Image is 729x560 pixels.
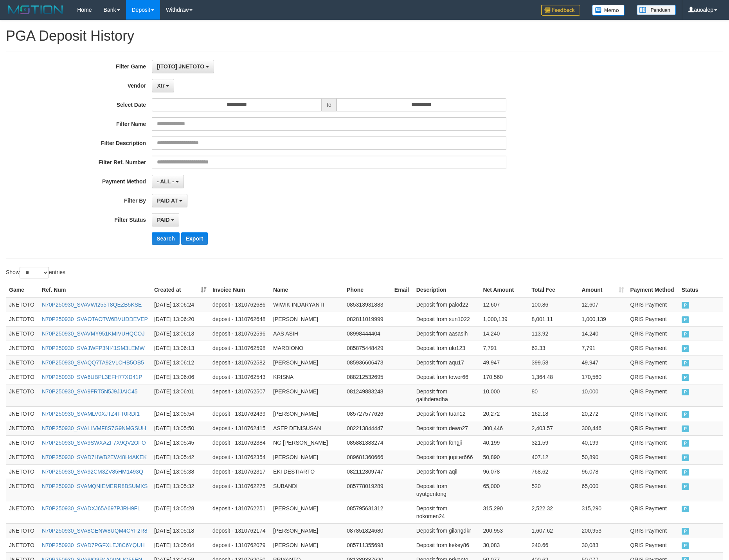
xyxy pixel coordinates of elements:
td: Deposit from palod22 [413,297,480,312]
td: QRIS Payment [627,297,679,312]
td: deposit - 1310762648 [209,312,270,326]
td: [DATE] 13:05:18 [151,523,209,538]
th: Amount: activate to sort column ascending [578,283,627,297]
td: QRIS Payment [627,421,679,435]
td: [PERSON_NAME] [270,384,344,406]
td: ASEP DENISUSAN [270,421,344,435]
td: deposit - 1310762384 [209,435,270,450]
img: Button%20Memo.svg [592,5,625,16]
th: Invoice Num [209,283,270,297]
td: deposit - 1310762415 [209,421,270,435]
td: QRIS Payment [627,384,679,406]
span: PAID [682,440,689,447]
span: PAID [682,331,689,337]
td: deposit - 1310762543 [209,370,270,384]
td: [DATE] 13:05:50 [151,421,209,435]
a: N70P250930_SVA8GENW8UQM4CYF2R8 [42,528,148,534]
td: 113.92 [528,326,578,341]
button: Search [152,232,180,245]
td: 10,000 [578,384,627,406]
td: JNETOTO [6,523,39,538]
td: 100.86 [528,297,578,312]
td: 62.33 [528,341,578,355]
td: Deposit from fongji [413,435,480,450]
th: Created at: activate to sort column ascending [151,283,209,297]
span: PAID [682,528,689,535]
td: 162.18 [528,406,578,421]
td: 08998444404 [344,326,391,341]
button: PAID [152,213,179,226]
td: 96,078 [480,464,528,479]
td: 082112309747 [344,464,391,479]
td: [DATE] 13:05:38 [151,464,209,479]
a: N70P250930_SVAVWI255T8QEZB5KSE [42,302,142,308]
td: 40,199 [578,435,627,450]
td: 12,607 [480,297,528,312]
th: Description [413,283,480,297]
td: JNETOTO [6,297,39,312]
td: QRIS Payment [627,435,679,450]
td: [DATE] 13:06:01 [151,384,209,406]
img: MOTION_logo.png [6,4,65,16]
td: deposit - 1310762354 [209,450,270,464]
td: Deposit from ulo123 [413,341,480,355]
button: Xtr [152,79,174,92]
td: 407.12 [528,450,578,464]
td: Deposit from gilangdkr [413,523,480,538]
td: [DATE] 13:05:28 [151,501,209,523]
td: 768.62 [528,464,578,479]
td: deposit - 1310762251 [209,501,270,523]
td: 80 [528,384,578,406]
td: [DATE] 13:06:06 [151,370,209,384]
span: - ALL - [157,178,174,185]
span: PAID [682,302,689,309]
td: 082811019999 [344,312,391,326]
th: Email [391,283,413,297]
td: Deposit from uyutgentong [413,479,480,501]
td: 7,791 [578,341,627,355]
td: JNETOTO [6,450,39,464]
td: SUBANDI [270,479,344,501]
th: Ref. Num [39,283,151,297]
td: 8,001.11 [528,312,578,326]
td: JNETOTO [6,355,39,370]
td: 12,607 [578,297,627,312]
td: 40,199 [480,435,528,450]
td: JNETOTO [6,406,39,421]
span: PAID [682,316,689,323]
td: Deposit from nokomen24 [413,501,480,523]
th: Name [270,283,344,297]
td: deposit - 1310762598 [209,341,270,355]
a: N70P250930_SVALLVMF8S7G9NMGSUH [42,425,146,431]
td: Deposit from aqil [413,464,480,479]
td: JNETOTO [6,341,39,355]
td: EKI DESTIARTO [270,464,344,479]
td: deposit - 1310762174 [209,523,270,538]
td: 7,791 [480,341,528,355]
th: Total Fee [528,283,578,297]
td: 14,240 [480,326,528,341]
td: 321.59 [528,435,578,450]
td: 085727577626 [344,406,391,421]
td: [PERSON_NAME] [270,538,344,552]
a: N70P250930_SVAOTAOTW6BVUDDEVEP [42,316,148,322]
td: 65,000 [480,479,528,501]
td: deposit - 1310762275 [209,479,270,501]
select: Showentries [20,267,49,278]
td: JNETOTO [6,312,39,326]
td: 399.58 [528,355,578,370]
span: PAID [682,425,689,432]
td: 170,560 [578,370,627,384]
td: [PERSON_NAME] [270,312,344,326]
span: PAID [682,345,689,352]
label: Show entries [6,267,65,278]
a: N70P250930_SVA6UBPL3EFH77XD41P [42,374,142,380]
td: 170,560 [480,370,528,384]
td: QRIS Payment [627,370,679,384]
td: QRIS Payment [627,464,679,479]
td: QRIS Payment [627,501,679,523]
span: PAID [682,454,689,461]
span: PAID [682,374,689,381]
span: PAID [682,483,689,490]
button: - ALL - [152,175,184,188]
